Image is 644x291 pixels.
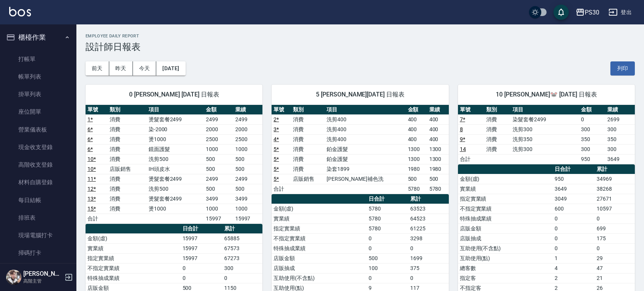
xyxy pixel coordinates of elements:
[408,204,448,214] td: 63523
[408,273,448,283] td: 0
[408,223,448,233] td: 61225
[272,105,448,194] table: a dense table
[204,114,233,124] td: 2499
[233,124,263,134] td: 2000
[427,134,449,144] td: 400
[86,243,181,253] td: 實業績
[108,174,146,184] td: 消費
[367,194,409,204] th: 日合計
[86,214,108,223] td: 合計
[281,91,439,98] span: 5 [PERSON_NAME][DATE] 日報表
[579,154,605,164] td: 950
[222,224,262,234] th: 累計
[204,184,233,194] td: 500
[406,164,427,174] td: 1980
[406,124,427,134] td: 400
[579,114,605,124] td: 0
[595,184,635,194] td: 38268
[427,114,449,124] td: 400
[408,243,448,253] td: 0
[108,144,146,154] td: 消費
[325,144,406,154] td: 鉑金護髮
[3,85,73,103] a: 掛單列表
[325,174,406,184] td: [PERSON_NAME]補色洗
[272,253,367,263] td: 店販金額
[233,174,263,184] td: 2499
[406,174,427,184] td: 500
[458,105,484,115] th: 單號
[553,214,595,223] td: 0
[458,154,484,164] td: 合計
[579,105,605,115] th: 金額
[585,8,599,17] div: PS30
[291,164,325,174] td: 消費
[86,263,181,273] td: 不指定實業績
[222,243,262,253] td: 67573
[3,156,73,174] a: 高階收支登錄
[272,214,367,223] td: 實業績
[406,144,427,154] td: 1300
[367,253,409,263] td: 500
[86,105,262,224] table: a dense table
[133,61,157,76] button: 今天
[579,144,605,154] td: 300
[408,263,448,273] td: 375
[86,253,181,263] td: 指定實業績
[595,164,635,174] th: 累計
[605,5,635,19] button: 登出
[553,204,595,214] td: 600
[233,154,263,164] td: 500
[86,105,108,115] th: 單號
[181,224,223,234] th: 日合計
[147,184,204,194] td: 洗剪500
[108,204,146,214] td: 消費
[181,243,223,253] td: 15997
[367,233,409,243] td: 0
[406,105,427,115] th: 金額
[86,61,109,76] button: 前天
[95,91,253,98] span: 0 [PERSON_NAME] [DATE] 日報表
[3,121,73,138] a: 營業儀表板
[233,194,263,204] td: 3499
[108,154,146,164] td: 消費
[605,144,635,154] td: 300
[86,273,181,283] td: 特殊抽成業績
[147,105,204,115] th: 項目
[325,134,406,144] td: 洗剪400
[458,174,553,184] td: 金額(虛)
[484,124,511,134] td: 消費
[3,103,73,121] a: 座位開單
[460,146,466,152] a: 14
[222,263,262,273] td: 300
[553,184,595,194] td: 3649
[325,154,406,164] td: 鉑金護髮
[605,124,635,134] td: 300
[427,105,449,115] th: 業績
[427,144,449,154] td: 1300
[605,134,635,144] td: 350
[3,174,73,191] a: 材料自購登錄
[233,214,263,223] td: 15997
[406,154,427,164] td: 1300
[511,134,579,144] td: 洗剪350
[325,124,406,134] td: 洗剪400
[553,164,595,174] th: 日合計
[325,105,406,115] th: 項目
[204,134,233,144] td: 2500
[427,164,449,174] td: 1980
[595,174,635,184] td: 34969
[595,243,635,253] td: 0
[86,42,635,52] h3: 設計師日報表
[458,214,553,223] td: 特殊抽成業績
[458,194,553,204] td: 指定實業績
[367,263,409,273] td: 100
[484,114,511,124] td: 消費
[272,223,367,233] td: 指定實業績
[204,144,233,154] td: 1000
[367,243,409,253] td: 0
[233,105,263,115] th: 業績
[605,105,635,115] th: 業績
[325,114,406,124] td: 洗剪400
[204,105,233,115] th: 金額
[579,134,605,144] td: 350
